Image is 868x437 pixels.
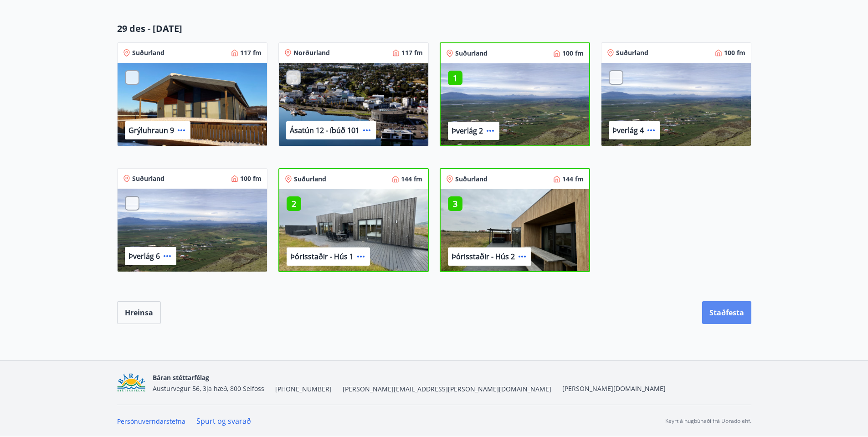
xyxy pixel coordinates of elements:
[117,301,161,324] button: Hreinsa
[118,63,267,147] img: Paella dish
[294,175,326,184] p: Suðurland
[448,198,462,210] p: 3
[153,384,264,393] span: Austurvegur 56, 3ja hæð, 800 Selfoss
[117,373,146,393] img: Bz2lGXKH3FXEIQKvoQ8VL0Fr0uCiWgfgA3I6fSs8.png
[448,72,462,84] p: 1
[452,126,483,136] p: Þverlág 2
[153,373,209,382] span: Báran stéttarfélag
[279,63,428,147] img: Paella dish
[290,125,360,135] p: Ásatún 12 - íbúð 101
[196,416,251,426] a: Spurt og svarað
[343,385,551,394] span: [PERSON_NAME][EMAIL_ADDRESS][PERSON_NAME][DOMAIN_NAME]
[117,22,751,35] p: 29 des - [DATE]
[287,198,301,210] p: 2
[275,385,332,394] span: [PHONE_NUMBER]
[702,301,751,324] button: Staðfesta
[562,384,666,393] a: [PERSON_NAME][DOMAIN_NAME]
[128,251,160,261] p: Þverlág 6
[132,48,164,57] p: Suðurland
[452,252,515,262] p: Þórisstaðir - Hús 2
[616,48,648,57] p: Suðurland
[240,174,262,183] p: 100 fm
[455,175,488,184] p: Suðurland
[117,417,185,426] a: Persónuverndarstefna
[240,48,262,57] p: 117 fm
[401,175,422,184] p: 144 fm
[441,189,589,273] img: Paella dish
[455,49,488,58] p: Suðurland
[601,63,751,147] img: Paella dish
[401,48,423,57] p: 117 fm
[562,175,584,184] p: 144 fm
[290,252,354,262] p: Þórisstaðir - Hús 1
[293,48,330,57] p: Norðurland
[118,189,267,272] img: Paella dish
[279,189,428,273] img: Paella dish
[128,125,174,135] p: Grýluhraun 9
[724,48,745,57] p: 100 fm
[441,63,589,147] img: Paella dish
[665,417,751,425] p: Keyrt á hugbúnaði frá Dorado ehf.
[562,49,584,58] p: 100 fm
[612,125,644,135] p: Þverlág 4
[132,174,164,183] p: Suðurland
